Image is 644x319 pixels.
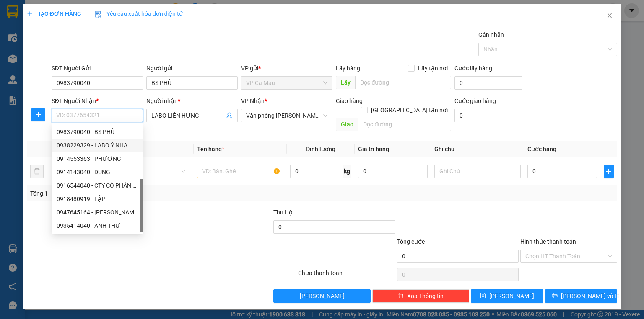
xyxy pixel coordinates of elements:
div: 0947645164 - VŨ LUÂN [52,206,143,219]
button: save[PERSON_NAME] [471,289,543,303]
span: Tổng cước [397,238,425,245]
div: Tổng: 1 [30,189,249,198]
button: plus [31,108,45,121]
th: Ghi chú [431,141,524,157]
span: VP Cà Mau [246,77,327,89]
span: environment [48,20,55,27]
input: Cước lấy hàng [454,76,522,90]
button: [PERSON_NAME] [273,289,370,303]
span: Khác [109,165,185,178]
span: Lấy [336,76,355,89]
span: phone [48,31,55,37]
span: close [606,12,613,19]
div: 0935414040 - ANH THƯ [57,221,138,230]
span: printer [552,293,558,299]
div: 0983790040 - BS PHỦ [57,127,138,136]
span: [PERSON_NAME] [489,291,534,301]
div: SĐT Người Gửi [52,64,143,73]
span: plus [32,111,44,118]
label: Cước lấy hàng [454,65,492,72]
input: Cước giao hàng [454,109,522,122]
div: 0938229329 - LABO Ý NHA [57,141,138,150]
span: plus [27,11,33,17]
div: 0918480919 - LẬP [57,194,138,203]
li: 02839.63.63.63 [4,29,160,39]
input: VD: Bàn, Ghế [197,165,283,178]
div: 0938229329 - LABO Ý NHA [52,139,143,152]
div: 0914143040 - DUNG [57,167,138,177]
div: 0947645164 - [PERSON_NAME] [57,208,138,217]
span: Văn phòng Hồ Chí Minh [246,109,327,122]
div: 0918480919 - LẬP [52,192,143,206]
span: Xóa Thông tin [407,291,444,301]
div: Chưa thanh toán [297,268,396,283]
div: 0983790040 - BS PHỦ [52,125,143,139]
div: 0914553363 - PHƯƠNG [57,154,138,163]
div: 0916544040 - CTY CỔ PHẦN VQQ [52,179,143,192]
div: Người gửi [146,64,238,73]
b: [PERSON_NAME] [48,5,119,16]
b: GỬI : VP Cà Mau [4,52,89,66]
label: Hình thức thanh toán [520,238,576,245]
div: VP gửi [241,64,332,73]
span: Lấy hàng [336,65,360,72]
span: VP Nhận [241,98,265,104]
div: 0914553363 - PHƯƠNG [52,152,143,165]
span: plus [604,168,613,175]
span: Thu Hộ [273,209,293,216]
span: Định lượng [306,146,335,152]
label: Cước giao hàng [454,98,496,104]
input: Dọc đường [358,118,451,131]
div: 0916544040 - CTY CỔ PHẦN VQQ [57,181,138,190]
span: kg [343,165,351,178]
button: printer[PERSON_NAME] và In [545,289,618,303]
div: Người nhận [146,96,238,105]
span: [GEOGRAPHIC_DATA] tận nơi [368,105,451,115]
div: SĐT Người Nhận [52,96,143,105]
span: Giá trị hàng [358,146,389,152]
span: delete [398,293,404,299]
span: [PERSON_NAME] [300,291,345,301]
div: 0914143040 - DUNG [52,165,143,179]
span: save [480,293,486,299]
span: TẠO ĐƠN HÀNG [27,10,81,17]
span: Yêu cầu xuất hóa đơn điện tử [95,10,183,17]
div: 0935414040 - ANH THƯ [52,219,143,232]
span: user-add [226,112,233,119]
span: Cước hàng [527,146,556,152]
input: Dọc đường [355,76,451,89]
span: Tên hàng [197,146,224,152]
button: deleteXóa Thông tin [372,289,469,303]
button: delete [30,165,44,178]
span: Giao hàng [336,98,363,104]
span: Giao [336,118,358,131]
button: Close [598,4,621,28]
li: 85 [PERSON_NAME] [4,18,160,29]
span: Lấy tận nơi [415,64,451,73]
button: plus [604,165,614,178]
label: Gán nhãn [478,31,504,38]
span: [PERSON_NAME] và In [561,291,620,301]
input: 0 [358,165,428,178]
img: icon [95,11,101,18]
input: Ghi Chú [434,165,521,178]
